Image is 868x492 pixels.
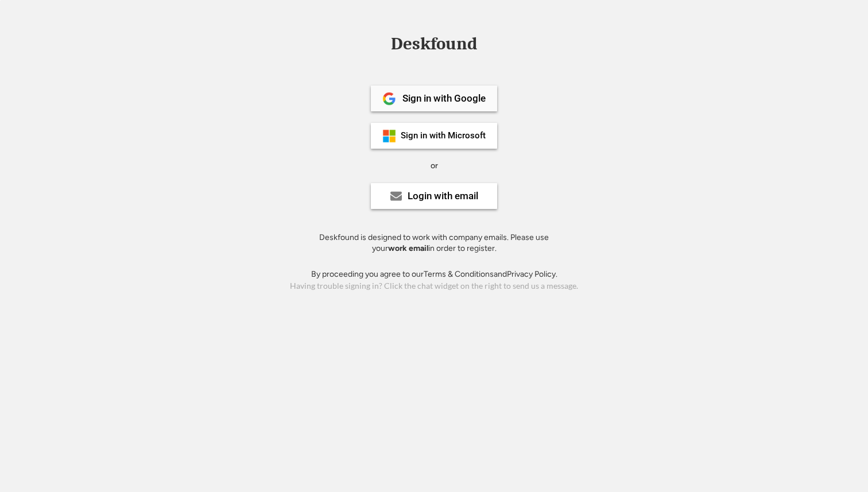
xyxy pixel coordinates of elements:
a: Privacy Policy. [507,269,557,279]
img: ms-symbollockup_mssymbol_19.png [382,129,396,143]
a: Terms & Conditions [424,269,494,279]
div: Deskfound [385,35,483,53]
div: Deskfound is designed to work with company emails. Please use your in order to register. [305,232,563,254]
div: By proceeding you agree to our and [311,269,557,280]
div: Sign in with Google [402,94,486,103]
div: or [431,160,438,172]
div: Login with email [408,191,478,201]
strong: work email [388,243,428,253]
img: 1024px-Google__G__Logo.svg.png [382,92,396,106]
div: Sign in with Microsoft [401,131,486,140]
